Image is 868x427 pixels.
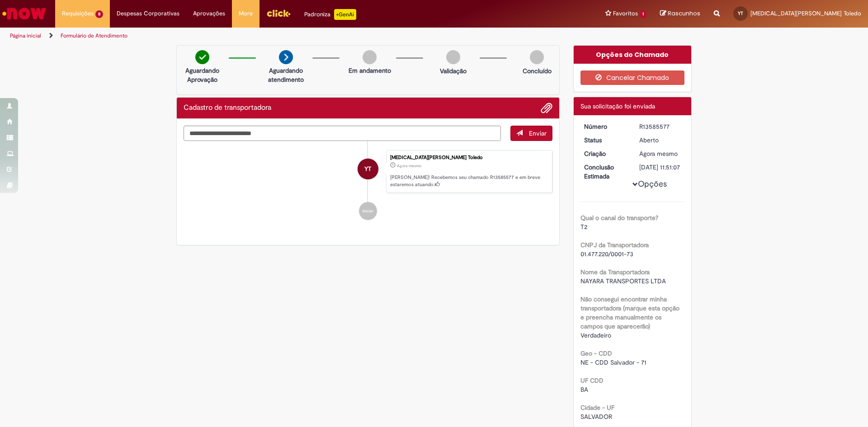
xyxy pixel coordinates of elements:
[639,149,681,158] div: 01/10/2025 11:51:03
[239,9,253,18] span: More
[580,241,649,249] b: CNPJ da Transportadora
[580,358,646,366] span: NE - CDD Salvador - 71
[640,10,646,18] span: 1
[577,163,633,181] dt: Conclusão Estimada
[580,295,679,330] b: Não consegui encontrar minha transportadora (marque esta opção e preencha manualmente os campos q...
[184,104,271,112] h2: Cadastro de transportadora Histórico de tíquete
[613,9,638,18] span: Favoritos
[580,250,633,258] span: 01.477.220/0001-73
[390,155,547,160] div: [MEDICAL_DATA][PERSON_NAME] Toledo
[639,122,681,131] div: R13585577
[363,50,377,64] img: img-circle-grey.png
[523,66,552,75] p: Concluído
[334,9,356,20] p: +GenAi
[580,404,614,412] b: Cidade - UF
[184,150,552,193] li: Yasmin Parreira Toledo
[184,141,552,230] ul: Histórico de tíquete
[304,9,356,20] div: Padroniza
[266,6,291,20] img: click_logo_yellow_360x200.png
[639,163,681,172] div: [DATE] 11:51:07
[541,102,552,114] button: Adicionar anexos
[580,268,650,276] b: Nome da Transportadora
[530,50,544,64] img: img-circle-grey.png
[577,136,633,145] dt: Status
[577,149,633,158] dt: Criação
[639,136,681,145] div: Aberto
[580,277,666,285] span: NAYARA TRANSPORTES LTDA
[580,376,604,385] b: UF CDD
[279,50,293,64] img: arrow-next.png
[397,163,421,169] time: 01/10/2025 11:51:03
[184,126,501,141] textarea: Digite sua mensagem aqui...
[639,150,678,158] span: Agora mesmo
[358,159,378,179] div: Yasmin Parreira Toledo
[195,50,209,64] img: check-circle-green.png
[574,46,692,64] div: Opções do Chamado
[738,10,743,16] span: YT
[510,126,552,141] button: Enviar
[10,32,41,39] a: Página inicial
[390,174,547,188] p: [PERSON_NAME]! Recebemos seu chamado R13585577 e em breve estaremos atuando.
[750,9,861,17] span: [MEDICAL_DATA][PERSON_NAME] Toledo
[580,385,588,394] span: BA
[349,66,391,75] p: Em andamento
[580,214,658,222] b: Qual o canal do transporte?
[62,9,94,18] span: Requisições
[180,66,224,84] p: Aguardando Aprovação
[117,9,179,18] span: Despesas Corporativas
[580,223,587,231] span: T2
[668,9,700,18] span: Rascunhos
[580,102,655,110] span: Sua solicitação foi enviada
[364,158,371,180] span: YT
[580,413,612,421] span: SALVADOR
[397,163,421,169] span: Agora mesmo
[580,331,611,339] span: Verdadeiro
[446,50,460,64] img: img-circle-grey.png
[95,10,103,18] span: 8
[1,5,47,23] img: ServiceNow
[7,28,572,44] ul: Trilhas de página
[193,9,225,18] span: Aprovações
[577,122,633,131] dt: Número
[639,150,678,158] time: 01/10/2025 11:51:03
[660,9,700,18] a: Rascunhos
[61,32,127,39] a: Formulário de Atendimento
[580,349,612,357] b: Geo - CDD
[440,66,467,75] p: Validação
[580,70,685,85] button: Cancelar Chamado
[264,66,308,84] p: Aguardando atendimento
[529,129,547,137] span: Enviar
